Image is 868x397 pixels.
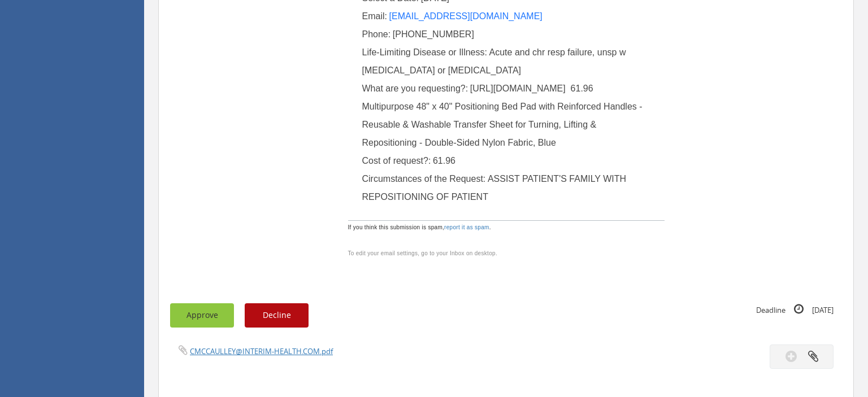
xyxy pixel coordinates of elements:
a: CMCCAULLEY@INTERIM-HEALTH.COM.pdf [190,346,333,356]
span: Circumstances of the Request: [362,174,486,184]
span: What are you requesting?: [362,84,468,93]
button: Decline [245,303,309,328]
span: If you think this submission is spam, . [348,223,491,232]
a: [EMAIL_ADDRESS][DOMAIN_NAME] [389,11,542,21]
span: [URL][DOMAIN_NAME] 61.96 Multipurpose 48" x 40" Positioning Bed Pad with Reinforced Handles - Reu... [362,84,645,147]
span: [PHONE_NUMBER] [393,29,474,39]
a: report it as spam [444,224,489,230]
span: Email: [362,11,387,21]
span: ASSIST PATIENT'S FAMILY WITH REPOSITIONING OF PATIENT [362,174,629,202]
span: To edit your email settings, go to your Inbox on desktop. [348,250,497,256]
span: Acute and chr resp failure, unsp w [MEDICAL_DATA] or [MEDICAL_DATA] [362,47,628,75]
span: 61.96 [433,156,455,165]
span: Phone: [362,29,391,39]
span: Life-Limiting Disease or Illness: [362,47,487,57]
button: Approve [170,303,234,328]
span: Cost of request?: [362,156,431,165]
small: Deadline [DATE] [756,303,834,316]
